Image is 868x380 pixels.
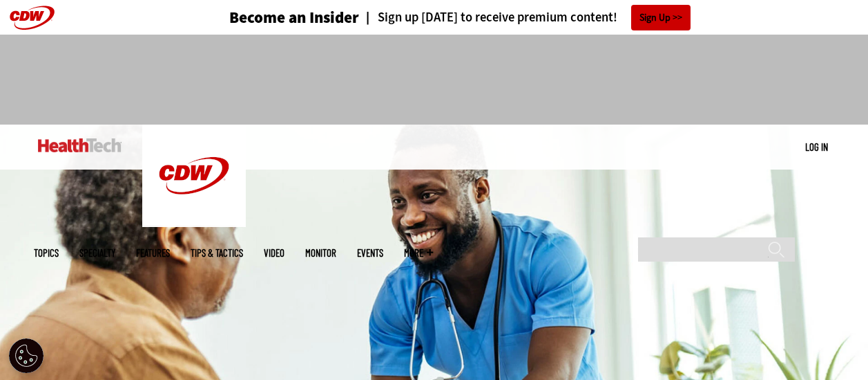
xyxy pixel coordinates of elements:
[359,11,617,24] a: Sign up [DATE] to receive premium content!
[136,248,170,258] a: Features
[191,248,243,258] a: Tips & Tactics
[805,140,828,154] div: User menu
[404,248,433,258] span: More
[805,141,828,153] a: Log in
[142,216,246,230] a: CDW
[229,10,359,26] h3: Become an Insider
[264,248,284,258] a: Video
[79,248,115,258] span: Specialty
[9,338,44,373] button: Open Preferences
[9,338,44,373] div: Cookie Settings
[357,248,383,258] a: Events
[38,138,122,152] img: Home
[631,5,691,30] a: Sign Up
[183,48,686,111] iframe: advertisement
[177,10,359,26] a: Become an Insider
[305,248,336,258] a: MonITor
[34,248,59,258] span: Topics
[142,125,246,227] img: Home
